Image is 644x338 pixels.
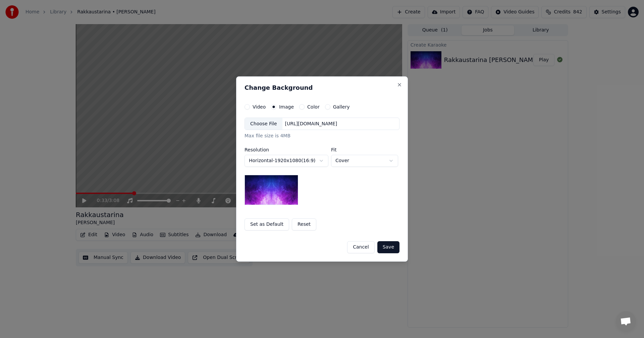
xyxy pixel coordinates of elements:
button: Set as Default [245,218,289,230]
label: Color [307,105,320,109]
label: Video [253,105,266,109]
h2: Change Background [245,85,399,91]
button: Reset [292,218,316,230]
div: Max file size is 4MB [245,133,399,140]
div: Choose File [245,118,282,130]
button: Cancel [347,241,374,253]
label: Fit [331,147,398,152]
label: Gallery [333,105,350,109]
label: Resolution [245,147,328,152]
div: [URL][DOMAIN_NAME] [282,121,340,127]
button: Save [377,241,399,253]
label: Image [279,105,294,109]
